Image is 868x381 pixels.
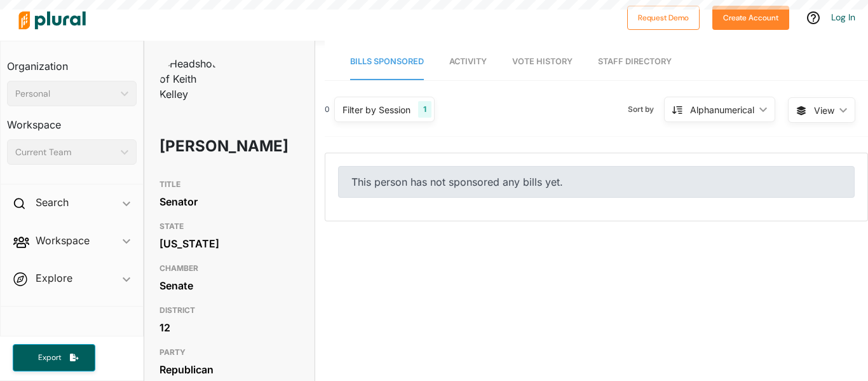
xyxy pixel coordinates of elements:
[512,57,573,66] span: Vote History
[159,276,299,295] div: Senate
[325,104,330,115] div: 0
[350,57,424,66] span: Bills Sponsored
[449,57,487,66] span: Activity
[15,146,116,159] div: Current Team
[814,104,834,117] span: View
[13,344,95,371] button: Export
[159,303,299,318] h3: DISTRICT
[418,101,431,118] div: 1
[15,87,116,100] div: Personal
[712,6,789,30] button: Create Account
[159,56,223,102] img: Headshot of Keith Kelley
[342,103,410,116] div: Filter by Session
[350,44,424,80] a: Bills Sponsored
[598,44,672,80] a: Staff Directory
[7,48,137,76] h3: Organization
[159,345,299,360] h3: PARTY
[36,195,69,209] h2: Search
[29,352,70,363] span: Export
[627,10,700,24] a: Request Demo
[159,360,299,379] div: Republican
[712,10,789,24] a: Create Account
[159,261,299,276] h3: CHAMBER
[627,6,700,30] button: Request Demo
[159,192,299,211] div: Senator
[159,127,243,165] h1: [PERSON_NAME]
[159,318,299,337] div: 12
[690,103,754,116] div: Alphanumerical
[512,44,573,80] a: Vote History
[159,177,299,192] h3: TITLE
[628,104,664,115] span: Sort by
[159,234,299,253] div: [US_STATE]
[338,166,855,198] div: This person has not sponsored any bills yet.
[159,219,299,234] h3: STATE
[831,11,855,23] a: Log In
[7,106,137,134] h3: Workspace
[449,44,487,80] a: Activity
